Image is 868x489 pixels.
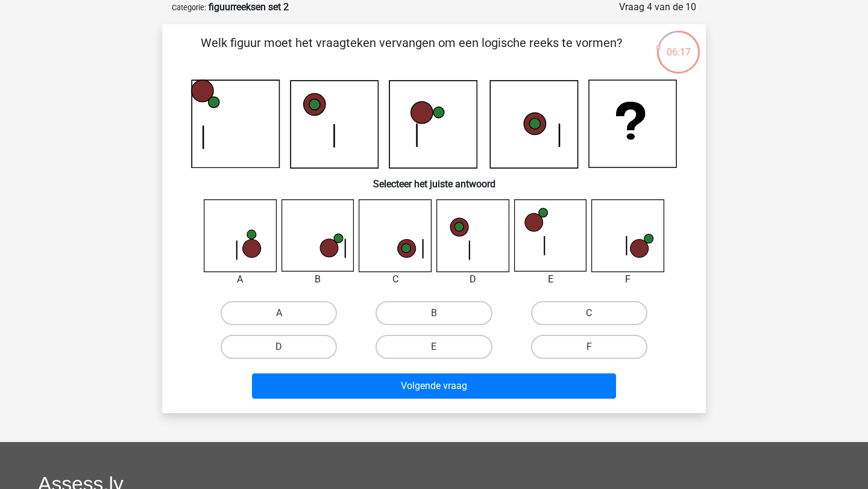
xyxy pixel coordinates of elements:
div: 06:17 [656,30,701,60]
label: D [221,335,337,359]
label: F [531,335,647,359]
div: C [350,272,441,287]
label: E [376,335,492,359]
div: E [505,272,596,287]
div: B [272,272,363,287]
label: A [221,301,337,325]
h6: Selecteer het juiste antwoord [181,169,687,190]
button: Volgende vraag [252,373,617,399]
label: B [376,301,492,325]
div: F [582,272,673,287]
div: D [427,272,518,287]
p: Welk figuur moet het vraagteken vervangen om een logische reeks te vormen? [181,34,641,70]
small: Categorie: [172,3,206,12]
strong: figuurreeksen set 2 [209,1,289,13]
div: A [195,272,286,287]
label: C [531,301,647,325]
